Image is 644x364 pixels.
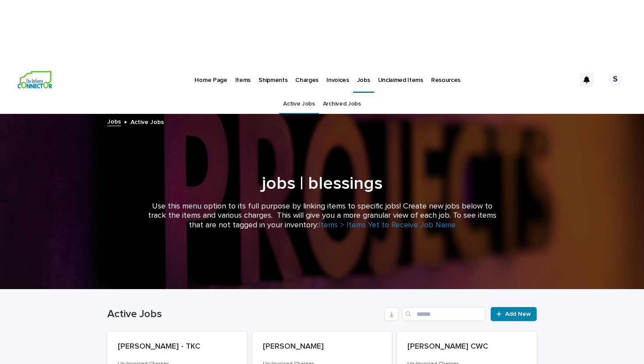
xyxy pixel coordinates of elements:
[107,173,537,194] h1: jobs | blessings
[147,202,497,230] p: Use this menu option to its full purpose by linking items to specific jobs! Create new jobs below...
[291,66,322,93] a: Charges
[131,117,164,126] p: Active Jobs
[318,221,456,229] a: Items > Items Yet to Receive Job Name
[231,66,255,93] a: Items
[322,66,353,93] a: Invoices
[374,66,427,93] a: Unclaimed Items
[357,66,370,84] p: Jobs
[491,307,537,321] a: Add New
[608,73,622,87] div: S
[118,342,237,352] p: [PERSON_NAME] - TKC
[263,342,382,352] p: [PERSON_NAME]
[378,66,423,84] p: Unclaimed Items
[18,71,52,88] img: aCWQmA6OSGG0Kwt8cj3c
[235,66,251,84] p: Items
[107,116,121,126] a: Jobs
[283,94,315,114] a: Active Jobs
[431,66,460,84] p: Resources
[195,66,227,84] p: Home Page
[427,66,464,93] a: Resources
[323,94,361,114] a: Archived Jobs
[255,66,291,93] a: Shipments
[295,66,318,84] p: Charges
[402,307,485,321] input: Search
[407,342,526,352] p: [PERSON_NAME] CWC
[191,66,231,93] a: Home Page
[326,66,349,84] p: Invoices
[258,66,287,84] p: Shipments
[353,66,374,92] a: Jobs
[505,311,531,317] span: Add New
[107,308,381,321] h1: Active Jobs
